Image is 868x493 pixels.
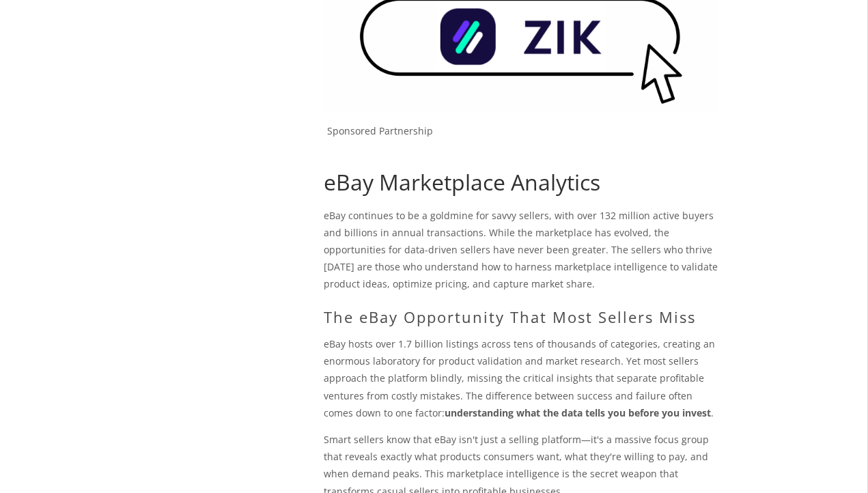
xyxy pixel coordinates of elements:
h2: The eBay Opportunity That Most Sellers Miss [324,308,718,326]
p: eBay hosts over 1.7 billion listings across tens of thousands of categories, creating an enormous... [324,335,718,421]
strong: understanding what the data tells you before you invest [445,406,711,419]
p: eBay continues to be a goldmine for savvy sellers, with over 132 million active buyers and billio... [324,207,718,293]
h1: eBay Marketplace Analytics [324,169,718,195]
p: Sponsored Partnership [327,125,718,137]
